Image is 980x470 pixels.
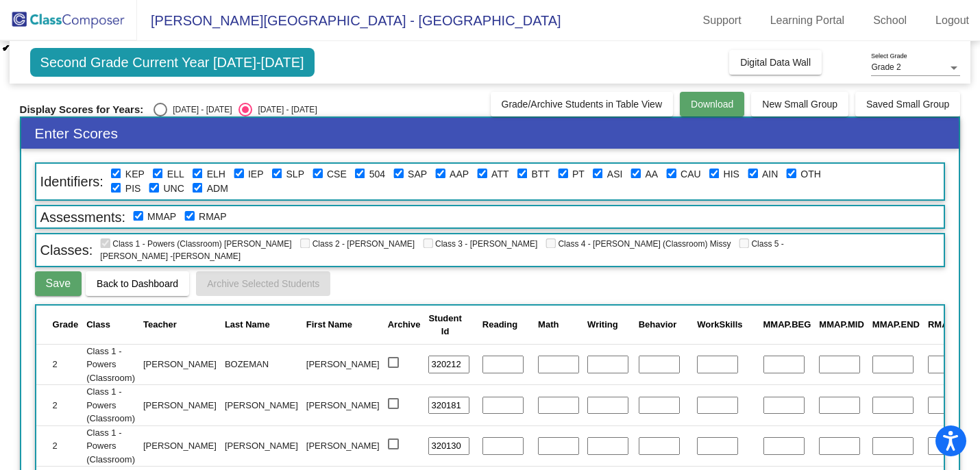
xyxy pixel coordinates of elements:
span: Back to Dashboard [97,278,178,289]
label: English Language Learner: Lower Proficiency [167,167,184,182]
button: Download [680,92,744,116]
div: Math [538,318,559,332]
a: School [862,10,918,32]
label: Pacific Islander [125,182,141,196]
span: Class 2 - [PERSON_NAME] [300,239,415,249]
td: [PERSON_NAME] [302,385,384,426]
span: MMAP.MID [819,319,863,330]
div: Writing [587,318,618,332]
div: Last Name [225,318,298,332]
span: Second Grade Current Year [DATE]-[DATE] [30,48,315,77]
label: Math MAPS [147,210,176,224]
label: 504 Plan [369,167,385,182]
button: New Small Group [751,92,848,116]
button: Archive Selected Students [196,271,330,296]
label: KEEP IN CLASS [125,167,145,182]
label: Caucasian [681,167,701,182]
span: MMAP.BEG [763,319,811,330]
label: Hispanic [724,167,739,182]
label: Individualized Education Plan [248,167,264,182]
span: Archive [388,319,421,330]
span: MMAP.END [872,319,920,330]
label: Other [800,167,821,182]
label: Unclassified [163,182,184,196]
span: RMAP.BEG [928,319,975,330]
span: Save [46,277,71,289]
span: Identifiers: [36,172,108,191]
span: Classes: [36,240,97,260]
div: Class [86,318,135,332]
span: Saved Small Group [866,99,949,110]
div: WorkSkills [697,318,742,332]
td: [PERSON_NAME] [139,425,221,467]
div: Student Id [428,312,461,338]
span: Digital Data Wall [740,57,811,68]
button: Grade/Archive Students in Table View [491,92,674,116]
div: Student Id [428,312,474,338]
div: Teacher [143,318,177,332]
h3: Enter Scores [21,118,959,149]
span: Class 1 - Powers (Classroom) [PERSON_NAME] [100,239,291,249]
a: Logout [924,10,980,32]
div: WorkSkills [697,318,755,332]
label: African American [645,167,658,182]
div: Writing [587,318,630,332]
div: First Name [306,318,380,332]
label: Parent Time [572,167,585,182]
td: 2 [36,344,83,385]
div: [DATE] - [DATE] [252,103,317,116]
span: Grade 2 [871,62,901,72]
td: BOZEMAN [221,344,302,385]
span: New Small Group [762,99,837,110]
span: Display Scores for Years: [20,103,144,116]
td: Class 1 - Powers (Classroom) [82,344,139,385]
button: Save [35,271,82,296]
td: [PERSON_NAME] [221,385,302,426]
div: Math [538,318,579,332]
div: Behavior [639,318,677,332]
td: [PERSON_NAME] [139,385,221,426]
div: [DATE] - [DATE] [167,103,232,116]
div: First Name [306,318,352,332]
label: Social Emotional Action Plan (MTSS) [408,167,427,182]
th: Grade [36,306,83,344]
span: Class 5 - [PERSON_NAME] -[PERSON_NAME] [100,239,783,261]
label: Behavior Teacher Time [532,167,550,182]
div: Teacher [143,318,217,332]
label: Academic Action Plan (MTSS) [450,167,469,182]
button: Digital Data Wall [729,50,822,75]
td: Class 1 - Powers (Classroom) [82,425,139,467]
a: Learning Portal [759,10,856,32]
label: Administration Notes/Parent Input [207,182,228,196]
span: Class 4 - [PERSON_NAME] (Classroom) Missy [546,239,731,249]
td: 2 [36,385,83,426]
label: English Language Learner: Higher Proficiency [207,167,225,182]
div: Behavior [639,318,689,332]
div: Reading [482,318,517,332]
td: [PERSON_NAME] [302,425,384,467]
label: Speech Language ONLY IEP [286,167,304,182]
label: Asian [607,167,623,182]
div: Reading [482,318,530,332]
button: Saved Small Group [855,92,960,116]
div: Class [86,318,110,332]
span: [PERSON_NAME][GEOGRAPHIC_DATA] - [GEOGRAPHIC_DATA] [137,10,561,32]
label: SpEd Case Study [327,167,347,182]
span: Archive Selected Students [207,278,319,289]
td: 2 [36,425,83,467]
span: Assessments: [36,208,130,227]
div: Last Name [225,318,270,332]
a: Support [692,10,752,32]
td: Class 1 - Powers (Classroom) [82,385,139,426]
label: American Indian [762,167,778,182]
mat-radio-group: Select an option [154,103,317,116]
td: [PERSON_NAME] [139,344,221,385]
button: Back to Dashboard [86,271,189,296]
label: Academic Teacher Time [491,167,509,182]
span: Grade/Archive Students in Table View [502,99,663,110]
td: [PERSON_NAME] [221,425,302,467]
label: Language Arts MAPS [199,210,226,224]
span: Class 3 - [PERSON_NAME] [423,239,537,249]
span: Download [691,99,733,110]
td: [PERSON_NAME] [302,344,384,385]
